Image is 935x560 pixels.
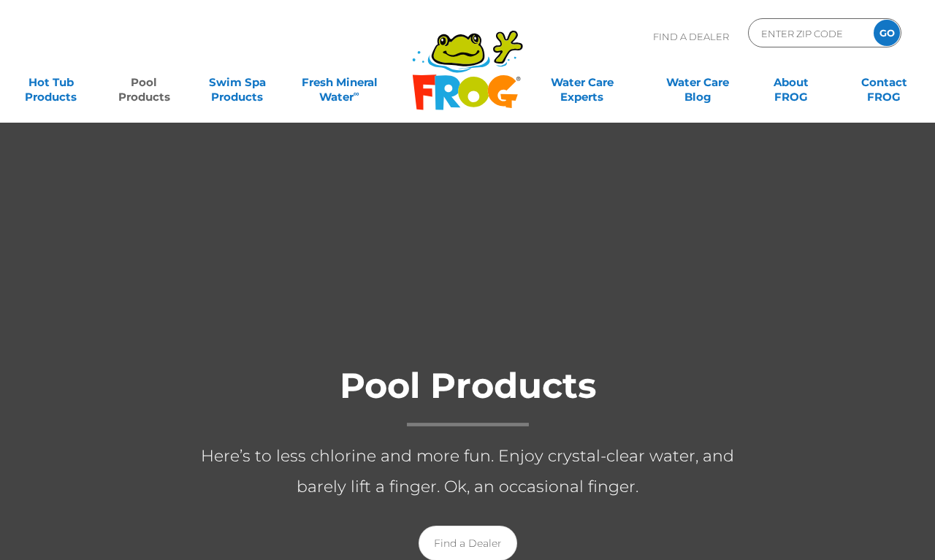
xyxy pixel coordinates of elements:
[354,88,359,99] sup: ∞
[755,68,827,97] a: AboutFROG
[523,68,641,97] a: Water CareExperts
[662,68,734,97] a: Water CareBlog
[108,68,180,97] a: PoolProducts
[175,367,760,426] h1: Pool Products
[848,68,920,97] a: ContactFROG
[760,23,858,44] input: Zip Code Form
[201,68,273,97] a: Swim SpaProducts
[175,441,760,502] p: Here’s to less chlorine and more fun. Enjoy crystal-clear water, and barely lift a finger. Ok, an...
[15,68,87,97] a: Hot TubProducts
[653,18,729,55] p: Find A Dealer
[294,68,385,97] a: Fresh MineralWater∞
[874,20,900,46] input: GO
